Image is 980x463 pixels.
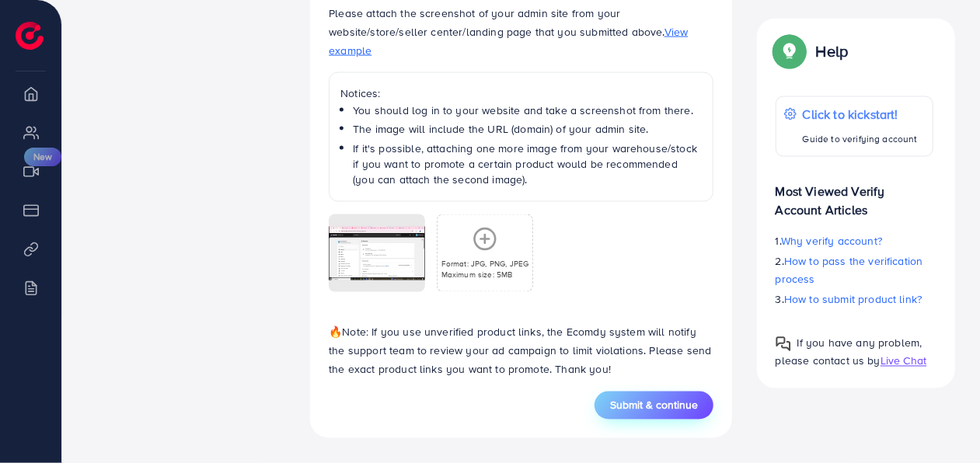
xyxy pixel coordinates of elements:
span: How to pass the verification process [776,253,923,287]
p: Guide to verifying account [803,130,918,148]
p: Format: JPG, PNG, JPEG [441,258,529,269]
span: If you have any problem, please contact us by [776,336,922,369]
iframe: Chat [914,393,968,451]
img: Popup guide [776,336,791,352]
span: Submit & continue [610,398,698,413]
p: Help [816,42,849,61]
p: 2. [776,252,933,289]
span: View example [329,24,688,58]
span: Live Chat [881,353,926,369]
span: 🔥 [329,325,342,340]
span: Why verify account? [781,233,882,249]
p: Most Viewed Verify Account Articles [776,169,933,219]
p: 3. [776,291,933,309]
img: logo [16,22,44,50]
span: How to submit product link? [784,292,922,308]
li: The image will include the URL (domain) of your admin site. [353,121,702,137]
p: 1. [776,231,933,250]
button: Submit & continue [595,392,713,419]
p: Notices: [340,84,702,103]
p: Note: If you use unverified product links, the Ecomdy system will notify the support team to revi... [329,323,713,379]
li: If it's possible, attaching one more image from your warehouse/stock if you want to promote a cer... [353,141,702,188]
p: Click to kickstart! [803,105,918,124]
p: Maximum size: 5MB [441,269,529,280]
li: You should log in to your website and take a screenshot from there. [353,103,702,118]
p: Please attach the screenshot of your admin site from your website/store/seller center/landing pag... [329,4,713,60]
img: Popup guide [776,37,804,65]
img: img uploaded [329,227,425,281]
